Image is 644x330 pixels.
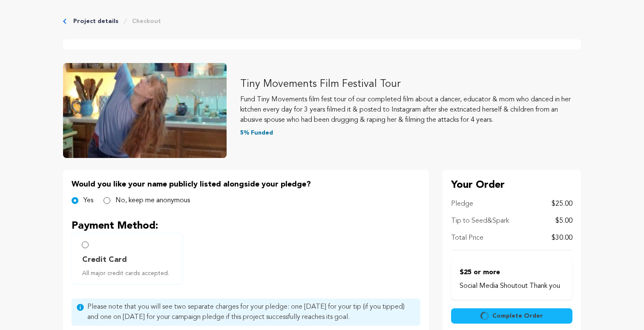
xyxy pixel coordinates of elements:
[240,129,581,137] p: 5% Funded
[87,302,415,322] span: Please note that you will see two separate charges for your pledge: one [DATE] for your tip (if y...
[451,233,483,243] p: Total Price
[492,312,543,320] span: Complete Order
[72,219,420,233] p: Payment Method:
[555,216,572,226] p: $5.00
[63,63,227,158] img: Tiny Movements Film Festival Tour image
[132,17,161,26] a: Checkout
[82,254,127,266] span: Credit Card
[72,178,420,190] p: Would you like your name publicly listed alongside your pledge?
[451,178,572,192] p: Your Order
[240,77,581,91] p: Tiny Movements Film Festival Tour
[240,95,581,125] p: Fund Tiny Movements film fest tour of our completed film about a dancer, educator & mom who dance...
[460,267,564,278] p: $25 or more
[63,17,581,26] div: Breadcrumb
[552,199,572,209] p: $25.00
[451,199,473,209] p: Pledge
[451,216,509,226] p: Tip to Seed&Spark
[115,195,190,206] label: No, keep me anonymous
[73,17,118,26] a: Project details
[83,195,93,206] label: Yes
[82,269,176,278] span: All major credit cards accepted.
[451,308,572,324] button: Complete Order
[552,233,572,243] p: $30.00
[460,281,564,291] p: Social Media Shoutout Thank you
